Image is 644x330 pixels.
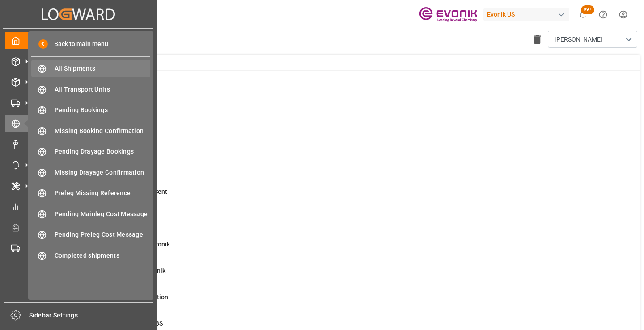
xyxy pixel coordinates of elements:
a: Transport Planning [5,239,152,257]
span: All Shipments [55,64,151,73]
a: 3ETD < 3 Days,No Del # Rec'dShipment [46,213,628,232]
span: Missing Drayage Confirmation [55,168,151,177]
a: Pending Preleg Cost Message [31,226,150,243]
img: Evonik-brand-mark-Deep-Purple-RGB.jpeg_1700498283.jpeg [419,7,477,22]
a: Pending Drayage Bookings [31,143,150,160]
span: Pending Drayage Bookings [55,147,151,156]
a: Non Conformance [5,135,152,153]
span: [PERSON_NAME] [555,35,602,44]
span: Sidebar Settings [29,311,153,320]
span: Pending Preleg Cost Message [55,230,151,239]
button: Help Center [593,4,613,25]
a: Pending Mainleg Cost Message [31,205,150,222]
a: 27ETD>3 Days Past,No Cost Msg SentShipment [46,187,628,206]
a: 42ABS: Missing Booking ConfirmationShipment [46,292,628,311]
a: 0MOT Missing at Order LevelSales Order-IVPO [46,82,628,100]
a: 0Error on Initial Sales Order to EvonikShipment [46,240,628,259]
a: 38ABS: No Init Bkg Conf DateShipment [46,108,628,127]
a: All Shipments [31,60,150,77]
a: Completed shipments [31,246,150,264]
a: Missing Drayage Confirmation [31,163,150,181]
a: My Cockpit [5,32,152,49]
a: Preleg Missing Reference [31,184,150,202]
a: Pending Bookings [31,101,150,119]
button: Evonik US [483,6,573,23]
a: 15ABS: No Bkg Req Sent DateShipment [46,134,628,153]
a: Transport Planner [5,218,152,236]
a: My Reports [5,198,152,215]
span: Completed shipments [55,251,151,260]
a: Missing Booking Confirmation [31,122,150,139]
a: 0Error Sales Order Update to EvonikShipment [46,266,628,285]
button: show 100 new notifications [573,4,593,25]
span: 99+ [581,5,594,14]
span: Missing Booking Confirmation [55,126,151,136]
span: Pending Bookings [55,105,151,115]
span: Pending Mainleg Cost Message [55,209,151,219]
a: All Transport Units [31,80,150,98]
span: All Transport Units [55,85,151,94]
a: 11ETA > 10 Days , No ATA EnteredShipment [46,161,628,180]
button: open menu [548,31,637,48]
span: Preleg Missing Reference [55,188,151,198]
span: Back to main menu [48,39,108,49]
div: Evonik US [483,8,569,21]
